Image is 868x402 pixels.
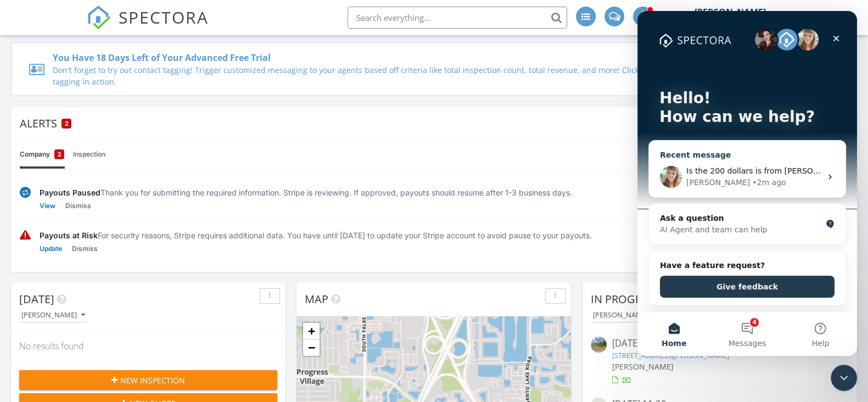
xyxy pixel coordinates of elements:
[831,365,857,391] iframe: Intercom live chat
[612,337,827,350] div: [DATE] 8:30 am
[115,166,148,177] div: • 2m ago
[87,5,111,30] img: The Best Home Inspection Software - Spectora
[40,230,815,241] div: For security reasons, Stripe requires additional data. You have until [DATE] to update your Strip...
[40,187,815,198] div: Thank you for submitting the required information. Stripe is reviewing. If approved, payouts shou...
[593,311,657,319] div: [PERSON_NAME]
[40,200,55,211] a: View
[49,155,765,164] span: Is the 200 dollars is from [PERSON_NAME]? She paid with a check. She is a sweet old [DEMOGRAPHIC_...
[19,292,54,306] span: [DATE]
[119,5,209,29] span: SPECTORA
[91,328,129,336] span: Messages
[591,308,659,323] button: [PERSON_NAME]
[20,140,64,169] a: Company
[23,213,184,225] div: AI Agent and team can help
[174,328,192,336] span: Help
[20,116,833,131] div: Alerts
[612,361,674,372] span: [PERSON_NAME]
[73,301,146,345] button: Messages
[65,120,69,127] span: 2
[72,243,98,254] a: Dismiss
[40,231,98,240] span: Payouts at Risk
[53,64,708,87] div: Don't forget to try out contact tagging! Trigger customized messaging to your agents based off cr...
[11,331,285,361] div: No results found
[21,311,85,319] div: [PERSON_NAME]
[591,292,660,306] span: In Progress
[303,339,320,356] a: Zoom out
[19,370,277,390] button: New Inspection
[87,15,209,38] a: SPECTORA
[58,149,61,160] span: 2
[189,18,209,37] div: Close
[73,140,105,169] a: Inspection
[637,11,857,356] iframe: Intercom live chat
[11,192,209,234] div: Ask a questionAI Agent and team can help
[591,337,607,353] img: streetview
[65,200,91,211] a: Dismiss
[20,187,31,198] img: under-review-2fe708636b114a7f4b8d.svg
[305,292,328,306] span: Map
[348,7,567,29] input: Search everything...
[53,51,708,64] div: You Have 18 Days Left of Your Advanced Free Trial
[612,350,729,360] a: [STREET_ADDRESS][PERSON_NAME]
[40,188,100,197] span: Payouts Paused
[20,230,31,241] img: warning-336e3c8b2db1497d2c3c.svg
[591,337,849,386] a: [DATE] 8:30 am [STREET_ADDRESS][PERSON_NAME] [PERSON_NAME]
[147,301,220,345] button: Help
[23,265,197,287] button: Give feedback
[23,249,197,260] h2: Have a feature request?
[24,328,49,336] span: Home
[19,308,87,323] button: [PERSON_NAME]
[120,375,185,386] span: New Inspection
[695,7,766,18] div: [PERSON_NAME]
[303,323,320,339] a: Zoom in
[49,166,113,177] div: [PERSON_NAME]
[40,243,62,254] a: Update
[23,202,184,213] div: Ask a question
